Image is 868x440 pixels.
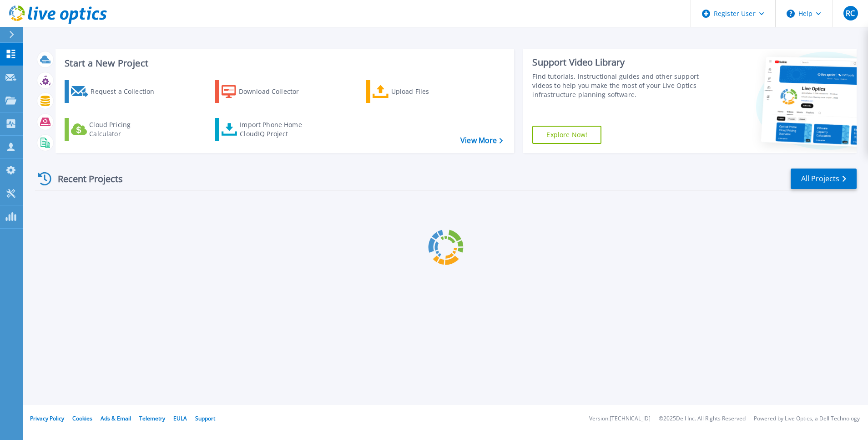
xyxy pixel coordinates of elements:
a: Cookies [72,414,92,422]
a: Download Collector [215,80,317,103]
a: View More [460,136,503,145]
div: Download Collector [239,82,312,101]
a: Telemetry [139,414,165,422]
a: All Projects [791,169,857,189]
li: Version: [TECHNICAL_ID] [589,416,651,422]
a: Upload Files [366,80,468,103]
div: Find tutorials, instructional guides and other support videos to help you make the most of your L... [532,72,702,99]
div: Support Video Library [532,56,702,68]
a: Request a Collection [65,80,166,103]
span: RC [846,10,855,17]
a: EULA [173,414,187,422]
div: Upload Files [391,82,464,101]
li: © 2025 Dell Inc. All Rights Reserved [659,416,746,422]
a: Cloud Pricing Calculator [65,118,166,141]
a: Privacy Policy [30,414,64,422]
div: Request a Collection [91,82,163,101]
li: Powered by Live Optics, a Dell Technology [754,416,860,422]
a: Ads & Email [101,414,131,422]
div: Cloud Pricing Calculator [89,120,162,138]
a: Support [195,414,215,422]
a: Explore Now! [532,126,601,144]
h3: Start a New Project [65,58,503,68]
div: Import Phone Home CloudIQ Project [240,120,311,138]
div: Recent Projects [35,168,135,190]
